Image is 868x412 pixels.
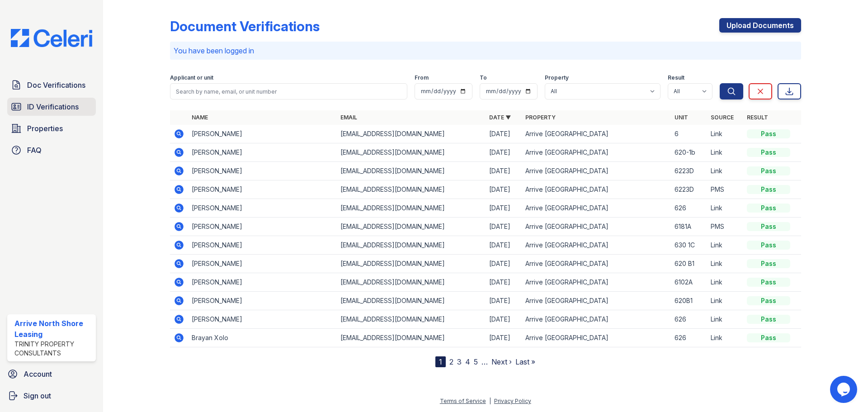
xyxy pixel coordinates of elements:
[170,18,320,34] div: Document Verifications
[14,318,92,340] div: Arrive North Shore Leasing
[27,80,85,90] span: Doc Verifications
[486,255,522,273] td: [DATE]
[24,369,52,379] span: Account
[4,387,99,405] button: Sign out
[188,162,337,180] td: [PERSON_NAME]
[522,218,670,236] td: Arrive [GEOGRAPHIC_DATA]
[486,218,522,236] td: [DATE]
[545,74,569,81] label: Property
[522,125,670,143] td: Arrive [GEOGRAPHIC_DATA]
[27,123,63,134] span: Properties
[415,74,429,81] label: From
[525,114,556,121] a: Property
[435,356,446,367] div: 1
[671,292,707,310] td: 620B1
[170,83,407,99] input: Search by name, email, or unit number
[27,145,42,156] span: FAQ
[337,292,486,310] td: [EMAIL_ADDRESS][DOMAIN_NAME]
[719,18,801,33] a: Upload Documents
[337,125,486,143] td: [EMAIL_ADDRESS][DOMAIN_NAME]
[747,222,790,231] div: Pass
[707,199,743,218] td: Link
[337,236,486,255] td: [EMAIL_ADDRESS][DOMAIN_NAME]
[486,236,522,255] td: [DATE]
[675,114,688,121] a: Unit
[515,357,535,366] a: Last »
[747,185,790,194] div: Pass
[192,114,208,121] a: Name
[440,398,486,404] a: Terms of Service
[486,273,522,292] td: [DATE]
[747,166,790,175] div: Pass
[747,315,790,324] div: Pass
[7,76,96,94] a: Doc Verifications
[188,180,337,199] td: [PERSON_NAME]
[522,199,670,218] td: Arrive [GEOGRAPHIC_DATA]
[486,329,522,347] td: [DATE]
[486,143,522,162] td: [DATE]
[170,74,213,81] label: Applicant or unit
[188,255,337,273] td: [PERSON_NAME]
[747,129,790,138] div: Pass
[522,255,670,273] td: Arrive [GEOGRAPHIC_DATA]
[489,398,491,404] div: |
[671,143,707,162] td: 620-1b
[4,29,99,47] img: CE_Logo_Blue-a8612792a0a2168367f1c8372b55b34899dd931a85d93a1a3d3e32e68fde9ad4.png
[707,273,743,292] td: Link
[480,74,487,81] label: To
[747,296,790,305] div: Pass
[188,143,337,162] td: [PERSON_NAME]
[707,218,743,236] td: PMS
[188,292,337,310] td: [PERSON_NAME]
[747,241,790,250] div: Pass
[747,204,790,213] div: Pass
[711,114,734,121] a: Source
[707,255,743,273] td: Link
[707,292,743,310] td: Link
[707,180,743,199] td: PMS
[671,236,707,255] td: 630 1C
[337,143,486,162] td: [EMAIL_ADDRESS][DOMAIN_NAME]
[337,180,486,199] td: [EMAIL_ADDRESS][DOMAIN_NAME]
[188,329,337,347] td: Brayan Xolo
[337,273,486,292] td: [EMAIL_ADDRESS][DOMAIN_NAME]
[449,357,453,366] a: 2
[7,119,96,137] a: Properties
[14,340,92,358] div: Trinity Property Consultants
[188,273,337,292] td: [PERSON_NAME]
[481,356,488,367] span: …
[486,180,522,199] td: [DATE]
[337,199,486,218] td: [EMAIL_ADDRESS][DOMAIN_NAME]
[337,218,486,236] td: [EMAIL_ADDRESS][DOMAIN_NAME]
[486,199,522,218] td: [DATE]
[486,162,522,180] td: [DATE]
[522,273,670,292] td: Arrive [GEOGRAPHIC_DATA]
[671,310,707,329] td: 626
[474,357,478,366] a: 5
[671,329,707,347] td: 626
[671,218,707,236] td: 6181A
[337,255,486,273] td: [EMAIL_ADDRESS][DOMAIN_NAME]
[522,162,670,180] td: Arrive [GEOGRAPHIC_DATA]
[188,236,337,255] td: [PERSON_NAME]
[486,125,522,143] td: [DATE]
[491,357,512,366] a: Next ›
[337,329,486,347] td: [EMAIL_ADDRESS][DOMAIN_NAME]
[522,236,670,255] td: Arrive [GEOGRAPHIC_DATA]
[668,74,684,81] label: Result
[522,180,670,199] td: Arrive [GEOGRAPHIC_DATA]
[671,162,707,180] td: 6223D
[486,292,522,310] td: [DATE]
[830,376,859,403] iframe: chat widget
[671,180,707,199] td: 6223D
[522,292,670,310] td: Arrive [GEOGRAPHIC_DATA]
[707,329,743,347] td: Link
[671,255,707,273] td: 620 B1
[340,114,357,121] a: Email
[707,162,743,180] td: Link
[188,310,337,329] td: [PERSON_NAME]
[7,98,96,116] a: ID Verifications
[489,114,511,121] a: Date ▼
[522,310,670,329] td: Arrive [GEOGRAPHIC_DATA]
[337,310,486,329] td: [EMAIL_ADDRESS][DOMAIN_NAME]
